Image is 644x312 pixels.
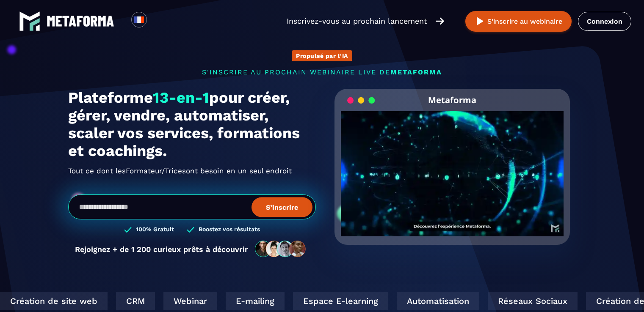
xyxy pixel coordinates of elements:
a: Connexion [578,12,631,31]
img: play [475,16,485,27]
span: METAFORMA [390,68,442,76]
h2: Tout ce dont les ont besoin en un seul endroit [68,164,316,178]
div: Réseaux Sociaux [485,292,575,310]
p: Inscrivez-vous au prochain lancement [287,15,427,27]
img: arrow-right [436,16,444,26]
video: Your browser does not support the video tag. [341,111,564,222]
div: Espace E-learning [290,292,386,310]
h2: Metaforma [428,89,476,111]
img: checked [187,226,194,234]
h1: Plateforme pour créer, gérer, vendre, automatiser, scaler vos services, formations et coachings. [68,89,316,160]
div: Search for option [147,12,168,30]
h3: Boostez vos résultats [199,226,260,234]
p: s'inscrire au prochain webinaire live de [68,68,576,76]
img: fr [134,14,144,25]
div: Automatisation [394,292,477,310]
img: loading [347,96,375,104]
div: Webinar [161,292,215,310]
img: logo [47,16,114,27]
span: Formateur/Trices [126,164,186,178]
p: Propulsé par l'IA [296,52,348,59]
button: S’inscrire [252,197,312,217]
h3: 100% Gratuit [136,226,174,234]
div: CRM [113,292,152,310]
span: 13-en-1 [153,89,209,107]
button: S’inscrire au webinaire [465,11,572,32]
img: checked [124,226,132,234]
div: E-mailing [223,292,282,310]
img: logo [19,11,40,32]
p: Rejoignez + de 1 200 curieux prêts à découvrir [75,245,248,254]
img: community-people [252,240,309,258]
input: Search for option [154,16,160,26]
